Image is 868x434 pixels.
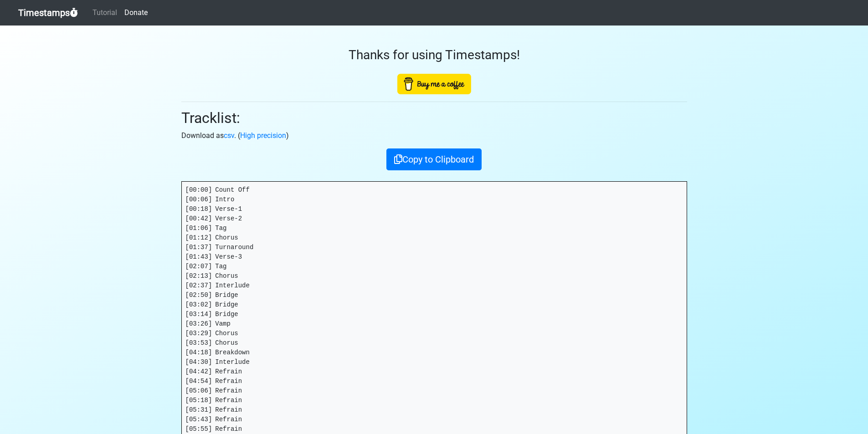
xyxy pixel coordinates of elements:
[224,131,234,140] a: csv
[386,148,482,170] button: Copy to Clipboard
[89,4,121,22] a: Tutorial
[18,4,78,22] a: Timestamps
[121,4,151,22] a: Donate
[181,47,687,63] h3: Thanks for using Timestamps!
[181,130,687,141] p: Download as . ( )
[397,74,471,94] img: Buy Me A Coffee
[240,131,286,140] a: High precision
[181,109,687,127] h2: Tracklist:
